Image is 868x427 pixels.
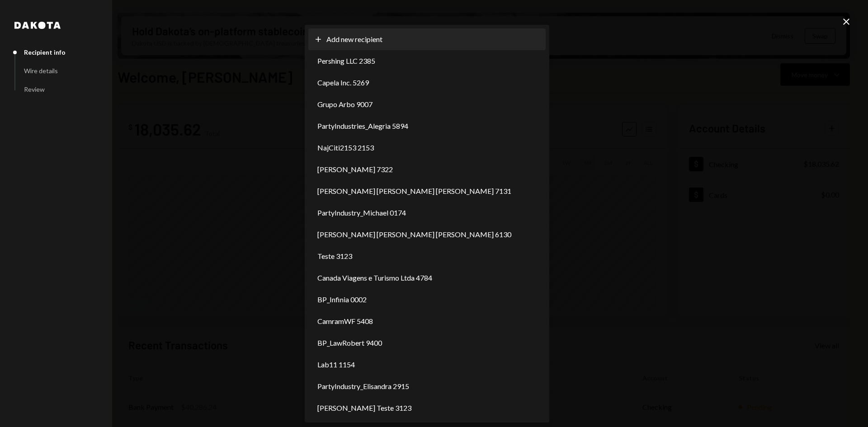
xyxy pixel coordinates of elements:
[317,316,373,327] span: CamramWF 5408
[317,272,432,283] span: Canada Viagens e Turismo Ltda 4784
[317,186,511,197] span: [PERSON_NAME] [PERSON_NAME] [PERSON_NAME] 7131
[317,359,355,370] span: Lab11 1154
[317,77,369,88] span: Capela Inc. 5269
[24,48,66,56] div: Recipient info
[317,251,352,262] span: Teste 3123
[317,294,367,305] span: BP_Infinia 0002
[317,229,511,240] span: [PERSON_NAME] [PERSON_NAME] [PERSON_NAME] 6130
[24,85,45,93] div: Review
[317,56,375,66] span: Pershing LLC 2385
[326,34,382,45] span: Add new recipient
[317,142,374,153] span: NajCiti2153 2153
[317,121,408,131] span: PartyIndustries_Alegria 5894
[24,67,58,75] div: Wire details
[317,164,393,175] span: [PERSON_NAME] 7322
[317,99,373,110] span: Grupo Arbo 9007
[317,403,411,413] span: [PERSON_NAME] Teste 3123
[317,338,382,348] span: BP_LawRobert 9400
[317,207,406,218] span: PartyIndustry_Michael 0174
[317,381,409,392] span: PartyIndustry_Elisandra 2915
